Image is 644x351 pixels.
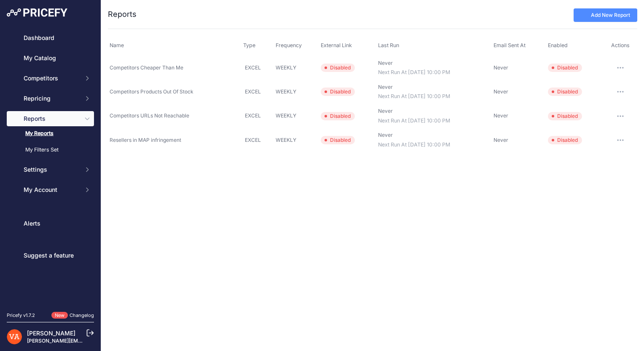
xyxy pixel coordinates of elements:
h2: Reports [108,8,137,20]
div: Pricefy v1.7.2 [7,312,35,319]
a: My Catalog [7,51,94,66]
a: Dashboard [7,30,94,45]
span: Disabled [321,64,355,72]
p: Next Run At [DATE] 10:00 PM [378,141,490,149]
span: Type [243,42,255,48]
span: Competitors Cheaper Than Me [110,64,183,71]
span: Never [378,84,393,90]
span: Name [110,42,124,48]
button: Repricing [7,91,94,106]
span: Never [378,60,393,66]
a: Add New Report [574,8,637,22]
a: Alerts [7,216,94,231]
span: WEEKLY [276,137,296,143]
span: Enabled [548,42,568,48]
span: EXCEL [245,64,261,71]
span: Actions [611,42,630,48]
span: Resellers in MAP infringement [110,137,181,143]
button: Settings [7,162,94,177]
p: Next Run At [DATE] 10:00 PM [378,93,490,101]
span: Competitors URLs Not Reachable [110,112,189,119]
span: External Link [321,42,352,48]
span: Never [494,88,508,95]
span: WEEKLY [276,64,296,71]
span: EXCEL [245,112,261,119]
a: [PERSON_NAME] [27,330,75,337]
span: Last Run [378,42,399,48]
span: Disabled [321,88,355,96]
span: Repricing [24,94,79,103]
a: My Filters Set [7,143,94,157]
nav: Sidebar [7,30,94,302]
button: Reports [7,111,94,126]
span: Email Sent At [494,42,526,48]
span: My Account [24,186,79,194]
a: My Reports [7,126,94,141]
a: Changelog [70,312,94,318]
span: New [51,312,68,319]
span: Never [378,108,393,114]
span: Disabled [548,112,582,120]
span: Competitors [24,74,79,82]
p: Next Run At [DATE] 10:00 PM [378,69,490,77]
p: Next Run At [DATE] 10:00 PM [378,117,490,125]
span: Disabled [548,88,582,96]
span: Never [378,132,393,138]
span: Never [494,112,508,119]
span: Frequency [276,42,302,48]
button: My Account [7,182,94,197]
span: WEEKLY [276,112,296,119]
span: Disabled [548,64,582,72]
a: Suggest a feature [7,248,94,263]
span: Disabled [321,112,355,120]
span: EXCEL [245,137,261,143]
span: Disabled [548,136,582,144]
span: EXCEL [245,88,261,95]
button: Competitors [7,71,94,86]
span: Competitors Products Out Of Stock [110,88,193,95]
span: Disabled [321,136,355,144]
span: Reports [24,114,79,123]
img: Pricefy Logo [7,8,67,17]
span: Never [494,137,508,143]
span: Never [494,64,508,71]
span: WEEKLY [276,88,296,95]
span: Settings [24,165,79,174]
a: [PERSON_NAME][EMAIL_ADDRESS][PERSON_NAME][DOMAIN_NAME] [27,338,199,344]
